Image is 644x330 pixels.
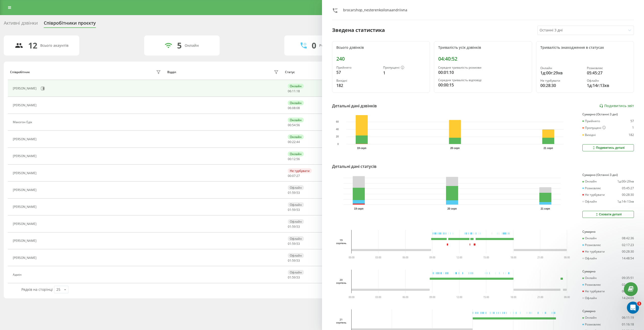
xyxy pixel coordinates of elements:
div: : : [288,106,300,110]
div: : : [288,276,300,279]
div: Подивитись деталі [592,146,625,150]
div: 06:11:19 [622,316,634,319]
span: 53 [296,224,300,229]
div: : : [288,191,300,195]
div: 20 [336,278,347,281]
span: 56 [296,123,300,127]
text: 09:00 [429,296,435,299]
span: 59 [292,208,296,212]
div: Пропущені [582,126,606,130]
text: 15:00 [483,256,489,259]
div: Відділ [167,70,176,74]
span: 01 [288,242,291,246]
div: [PERSON_NAME] [13,222,38,226]
div: [PERSON_NAME] [13,171,38,175]
div: Офлайн [582,296,597,300]
span: 59 [292,242,296,246]
div: Розмовляє [582,243,601,247]
div: 182 [336,82,379,88]
div: Прийнято [336,66,379,69]
div: 00:28:30 [622,193,634,197]
text: 21 серп [541,207,550,210]
div: Сумарно [582,230,634,233]
span: 18 [296,89,300,93]
div: 00:00:15 [438,82,528,88]
div: Онлайн [288,101,304,105]
div: Співробітники проєкту [44,20,96,28]
span: 00 [288,140,291,144]
div: [PERSON_NAME] [13,239,38,243]
div: Не турбувати [540,79,583,82]
div: 1д:00г:29хв [540,70,583,76]
text: 00:00 [564,296,570,299]
div: 1д:14г:13хв [617,200,634,203]
div: Макогон Едік [13,120,33,124]
div: Сховати деталі [595,212,622,216]
div: Онлайн [582,180,597,183]
iframe: Intercom live chat [627,302,639,314]
div: Офлайн [288,202,304,207]
span: 01 [288,258,291,263]
div: Сумарно (Останні 3 дні) [582,173,634,177]
span: 06 [288,89,291,93]
text: 03:00 [375,296,381,299]
div: 1 [632,126,634,130]
span: 56 [296,157,300,161]
span: 12 [292,157,296,161]
div: Тривалість усіх дзвінків [438,45,528,50]
div: Всього дзвінків [336,45,426,50]
text: 20 серп [450,147,460,150]
div: Онлайн [582,316,597,319]
div: [PERSON_NAME] [13,104,38,107]
div: [PERSON_NAME] [13,256,38,260]
div: : : [288,140,300,144]
div: 02:11:46 [622,283,634,287]
span: 53 [296,208,300,212]
div: Онлайн [288,84,304,88]
div: Активні дзвінки [4,20,38,28]
span: 00 [288,174,291,178]
div: Пропущені [383,66,426,70]
div: Онлайн [540,66,583,70]
div: [PERSON_NAME] [13,87,38,90]
span: 59 [292,275,296,279]
span: 59 [292,191,296,195]
div: 19 [336,239,347,242]
span: 01 [288,275,291,279]
div: Сумарно [582,270,634,273]
text: 21 серп [544,147,553,150]
div: : : [288,208,300,212]
div: [PERSON_NAME] [13,205,38,209]
div: Онлайн [582,237,597,240]
div: 02:17:23 [622,243,634,247]
div: 00:28:30 [622,250,634,253]
div: Онлайн [288,152,304,156]
span: 27 [296,174,300,178]
div: Розмовляє [582,283,601,287]
div: Не турбувати [288,168,312,173]
span: 00 [288,157,291,161]
div: 1д:00г:29хв [617,180,634,183]
div: Середня тривалість розмови [438,66,528,69]
div: Розмовляють [319,43,344,48]
div: Сумарно [582,309,634,313]
div: 14:48:54 [622,257,634,260]
div: Вихідні [336,79,379,82]
div: 1 [383,70,426,76]
text: 18:00 [510,256,516,259]
span: 01 [288,224,291,229]
div: [PERSON_NAME] [13,188,38,192]
div: серпень [336,281,347,284]
div: Офлайн [288,253,304,258]
text: 12:00 [456,296,462,299]
text: 0 [337,143,339,146]
div: : : [288,242,300,246]
text: 20 серп [447,207,457,210]
text: 21:00 [537,296,543,299]
div: 00:01:10 [438,69,528,75]
div: : : [288,225,300,228]
div: Офлайн [587,79,630,82]
div: Онлайн [582,276,597,280]
div: 0 [312,41,316,50]
div: [PERSON_NAME] [13,137,38,141]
